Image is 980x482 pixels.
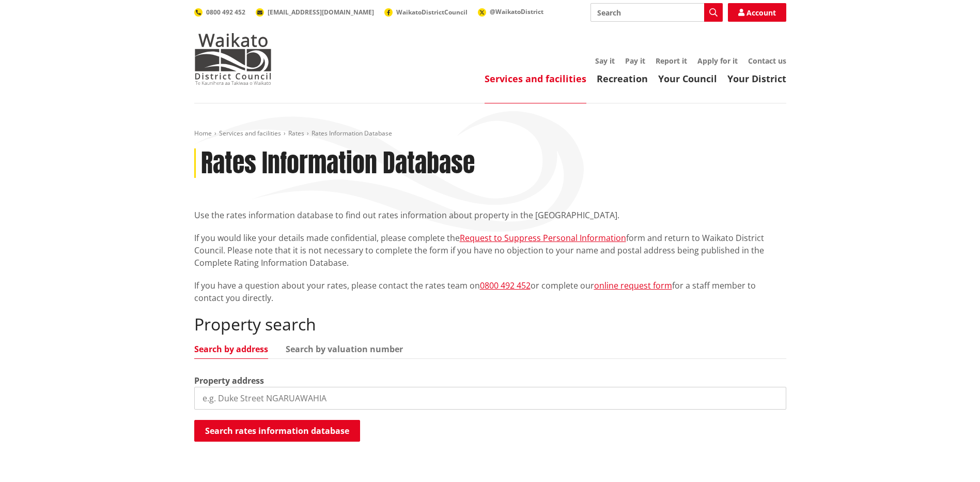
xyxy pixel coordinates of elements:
[625,56,645,66] a: Pay it
[396,8,468,17] span: WaikatoDistrictCouncil
[194,387,786,410] input: e.g. Duke Street NGARUAWAHIA
[219,129,281,138] a: Services and facilities
[478,7,543,16] a: @WaikatoDistrict
[194,33,272,85] img: Waikato District Council - Te Kaunihera aa Takiwaa o Waikato
[656,56,687,66] a: Report it
[727,72,786,85] a: Your District
[194,345,268,353] a: Search by address
[256,8,374,17] a: [EMAIL_ADDRESS][DOMAIN_NAME]
[194,209,786,221] p: Use the rates information database to find out rates information about property in the [GEOGRAPHI...
[194,232,786,269] p: If you would like your details made confidential, please complete the form and return to Waikato ...
[590,3,723,22] input: Search input
[288,129,304,138] a: Rates
[194,129,786,138] nav: breadcrumb
[594,280,672,291] a: online request form
[194,8,245,17] a: 0800 492 452
[384,8,468,17] a: WaikatoDistrictCouncil
[194,420,360,442] button: Search rates information database
[460,232,626,244] a: Request to Suppress Personal Information
[201,148,475,178] h1: Rates Information Database
[286,345,403,353] a: Search by valuation number
[194,279,786,304] p: If you have a question about your rates, please contact the rates team on or complete our for a s...
[748,56,786,66] a: Contact us
[597,72,648,85] a: Recreation
[194,129,212,138] a: Home
[728,3,786,22] a: Account
[490,7,543,16] span: @WaikatoDistrict
[312,129,392,138] span: Rates Information Database
[206,8,245,17] span: 0800 492 452
[697,56,738,66] a: Apply for it
[485,72,586,85] a: Services and facilities
[194,374,264,387] label: Property address
[658,72,717,85] a: Your Council
[595,56,615,66] a: Say it
[194,314,786,334] h2: Property search
[268,8,374,17] span: [EMAIL_ADDRESS][DOMAIN_NAME]
[480,280,531,291] a: 0800 492 452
